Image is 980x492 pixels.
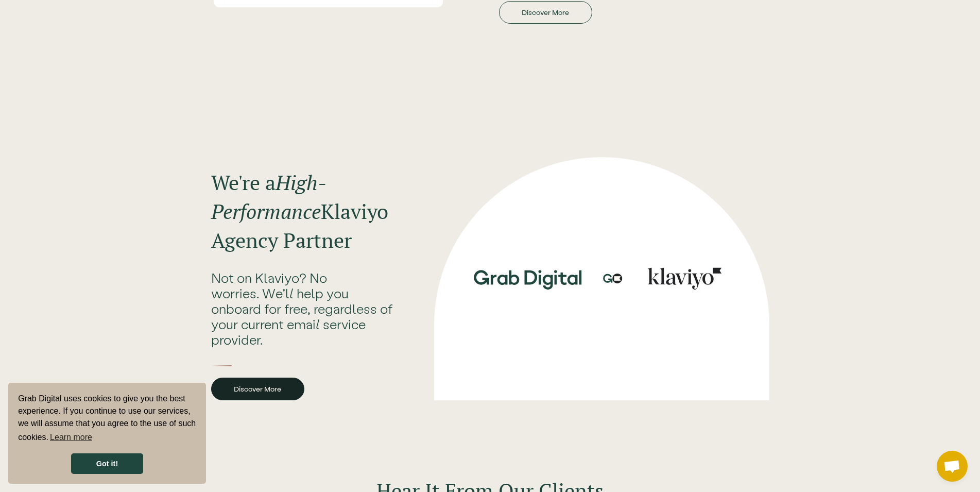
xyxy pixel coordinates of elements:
[211,168,326,225] em: High-Performance
[211,270,399,347] div: Not on Klaviyo? No worries. We'll help you onboard for free, regardless of your current email ser...
[434,157,769,400] img: Grab digital and Klaviyo
[499,1,592,24] a: Discover More
[48,430,94,445] a: learn more about cookies
[18,393,196,445] span: Grab Digital uses cookies to give you the best experience. If you continue to use our services, w...
[71,453,143,474] a: dismiss cookie message
[8,383,206,484] div: cookieconsent
[211,378,304,400] a: Discover More
[211,168,399,255] h2: We're a Klaviyo Agency Partner
[937,451,968,482] a: Open chat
